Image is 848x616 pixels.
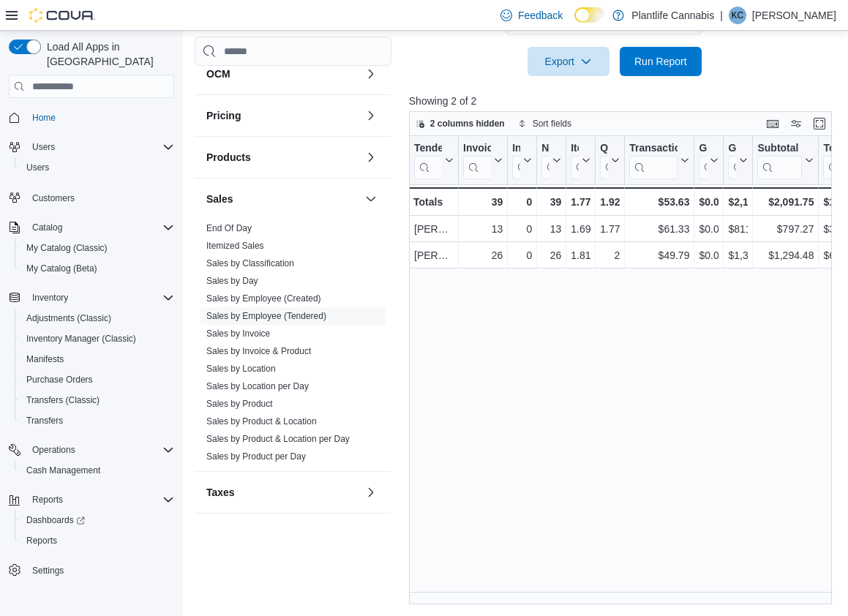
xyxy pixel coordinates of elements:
div: Subtotal [757,142,802,179]
a: Feedback [495,1,569,30]
span: 2 columns hidden [430,118,505,129]
span: Catalog [26,219,174,236]
button: My Catalog (Beta) [15,258,180,279]
span: Customers [32,192,75,204]
div: Items Per Transaction [571,142,579,179]
a: Sales by Product & Location [206,416,317,427]
a: Purchase Orders [20,371,99,388]
span: Settings [32,565,64,576]
span: Sales by Product & Location per Day [206,433,350,445]
span: Operations [32,444,75,456]
span: Export [536,47,601,76]
span: Sales by Invoice [206,328,270,339]
button: Gross Sales [728,142,748,179]
a: Sales by Product per Day [206,451,306,462]
span: Dark Mode [574,23,575,23]
div: $0.00 [699,247,718,264]
button: Tendered Employee [414,142,454,179]
div: Gross Sales [728,142,736,179]
div: 1.92 [600,193,620,211]
div: 0 [512,247,532,264]
div: Invoices Ref [512,142,520,156]
button: Products [362,149,380,166]
p: Showing 2 of 2 [409,94,836,108]
div: 13 [541,220,561,238]
div: $0.00 [699,193,718,211]
a: Sales by Location per Day [206,381,309,391]
span: Transfers (Classic) [26,394,100,406]
div: Qty Per Transaction [600,142,608,156]
span: Itemized Sales [206,240,264,252]
button: Transfers [15,410,180,431]
button: Pricing [362,107,380,124]
div: Tendered Employee [414,142,442,179]
a: Sales by Classification [206,258,294,268]
img: Cova [29,8,95,23]
span: Feedback [518,8,563,23]
a: Sales by Employee (Tendered) [206,311,326,321]
button: OCM [206,67,359,81]
div: $64.84 [823,247,843,264]
span: Reports [26,535,57,546]
div: Net Sold [541,142,549,156]
button: Sales [206,192,359,206]
span: Purchase Orders [20,371,174,388]
a: Users [20,159,55,176]
span: Operations [26,441,174,459]
a: Sales by Day [206,276,258,286]
span: Load All Apps in [GEOGRAPHIC_DATA] [41,40,174,69]
button: Run Report [620,47,702,76]
button: Enter fullscreen [811,115,828,132]
button: Users [3,137,180,157]
div: $0.00 [699,220,718,238]
span: End Of Day [206,222,252,234]
button: Qty Per Transaction [600,142,620,179]
h3: Products [206,150,251,165]
a: Sales by Product [206,399,273,409]
div: Gift Card Sales [699,142,707,179]
button: Taxes [206,485,359,500]
button: Pricing [206,108,359,123]
div: 0 [512,220,532,238]
button: Inventory [26,289,74,307]
button: Home [3,107,180,128]
button: Gift Cards [699,142,718,179]
button: Sort fields [512,115,577,132]
div: $811.77 [728,220,748,238]
button: Users [15,157,180,178]
button: Reports [15,530,180,551]
span: Users [26,162,49,173]
div: Transaction Average [629,142,678,179]
button: Keyboard shortcuts [764,115,781,132]
button: Customers [3,187,180,208]
div: 26 [541,247,561,264]
div: Total Tax [823,142,831,179]
div: 1.77 [600,220,620,238]
div: Totals [413,193,454,211]
p: | [720,7,723,24]
div: Invoices Sold [463,142,491,179]
span: Sort fields [533,118,571,129]
input: Dark Mode [574,7,605,23]
button: Adjustments (Classic) [15,308,180,328]
button: Inventory Manager (Classic) [15,328,180,349]
button: Invoices Ref [512,142,532,179]
span: Sales by Product & Location [206,416,317,427]
a: Sales by Invoice [206,328,270,339]
a: Transfers (Classic) [20,391,105,409]
div: Invoices Ref [512,142,520,179]
div: [PERSON_NAME] [414,247,454,264]
div: Subtotal [757,142,802,156]
a: Manifests [20,350,70,368]
button: Catalog [3,217,180,238]
button: Cash Management [15,460,180,481]
div: $1,338.48 [728,247,748,264]
div: Invoices Sold [463,142,491,156]
div: 1.69 [571,220,590,238]
button: 2 columns hidden [410,115,511,132]
span: Users [20,159,174,176]
p: [PERSON_NAME] [752,7,836,24]
a: Cash Management [20,462,106,479]
a: Dashboards [15,510,180,530]
span: Sales by Location per Day [206,380,309,392]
